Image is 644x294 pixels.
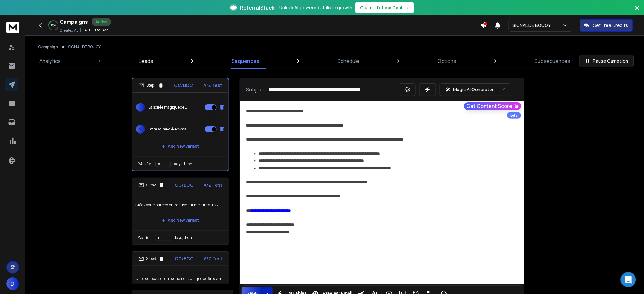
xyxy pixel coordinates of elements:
li: Step1CC/BCCA/Z Test1La soirée magique de fin d’année à [GEOGRAPHIC_DATA]2Votre soirée clé-en-main... [132,78,229,171]
p: Analytics [39,57,61,65]
li: Step2CC/BCCA/Z TestCréez votre soirée d’entreprise sur mesure au [GEOGRAPHIC_DATA], Bougy-Villars... [132,178,229,245]
p: Une seule date – un évènement unique de fin d’année à [GEOGRAPHIC_DATA] [136,270,225,288]
div: Open Intercom Messenger [621,272,636,287]
p: Options [438,57,457,65]
button: Claim Lifetime Deal→ [355,2,414,13]
p: days, then [174,235,192,240]
button: Get Free Credits [580,19,633,32]
a: Options [434,53,460,69]
p: Wait for [138,235,151,240]
p: Magic AI Generator [453,86,494,93]
p: A/Z Test [204,256,223,262]
a: Schedule [334,53,363,69]
button: Pause Campaign [580,55,634,67]
span: 2 [136,125,145,134]
p: Créez votre soirée d’entreprise sur mesure au [GEOGRAPHIC_DATA], Bougy-Villars [136,196,225,214]
p: Get Free Credits [593,22,628,29]
div: Step 3 [138,256,165,262]
button: Add New Variant [157,214,204,227]
span: → [405,4,409,11]
button: Magic AI Generator [440,83,511,96]
p: 18 % [51,23,56,27]
a: Subsequences [531,53,574,69]
button: Get Content Score [464,102,521,110]
button: D [6,277,19,290]
a: Leads [135,53,157,69]
a: Sequences [227,53,263,69]
p: Wait for [139,161,152,166]
p: [DATE] 11:59 AM [80,28,108,33]
p: La soirée magique de fin d’année à [GEOGRAPHIC_DATA] [149,105,189,110]
p: Leads [139,57,153,65]
p: Schedule [338,57,360,65]
button: Add New Variant [157,140,204,153]
p: Subject: [246,86,266,93]
div: Step 2 [138,182,165,188]
button: Campaign [38,44,58,50]
p: Unlock AI-powered affiliate growth [279,4,352,11]
p: Sequences [231,57,259,65]
p: CC/BCC [175,182,193,188]
p: A/Z Test [204,82,222,89]
div: Active [92,18,111,26]
a: Analytics [36,53,64,69]
p: Votre soirée clé-en-main de fin d’année à [GEOGRAPHIC_DATA] – Buffet, spectacle et ambiance garantie [149,127,189,132]
div: Beta [507,112,521,119]
p: CC/BCC [174,82,193,89]
p: A/Z Test [204,182,223,188]
span: 1 [136,103,145,112]
p: days, then [174,161,193,166]
p: SIGNAL DE BOUGY [513,22,553,29]
p: Created At: [60,28,79,33]
button: Close banner [633,4,641,19]
span: ReferralStack [240,4,274,11]
p: Subsequences [535,57,571,65]
div: Step 1 [139,83,164,88]
p: CC/BCC [175,256,193,262]
p: SIGNAL DE BOUGY [68,44,101,50]
h1: Campaigns [60,18,88,26]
